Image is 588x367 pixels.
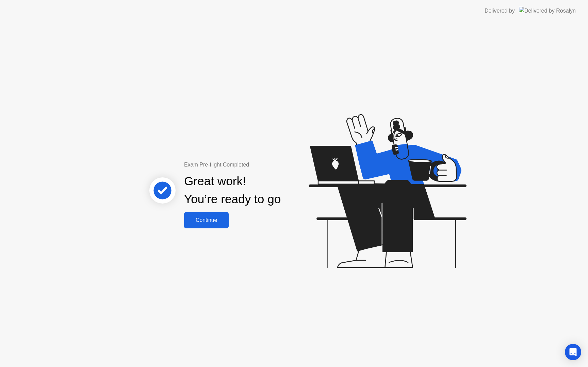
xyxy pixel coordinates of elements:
[485,7,515,15] div: Delivered by
[186,217,227,223] div: Continue
[565,344,581,360] div: Open Intercom Messenger
[184,172,281,208] div: Great work! You’re ready to go
[519,7,576,15] img: Delivered by Rosalyn
[184,161,325,169] div: Exam Pre-flight Completed
[184,212,229,228] button: Continue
